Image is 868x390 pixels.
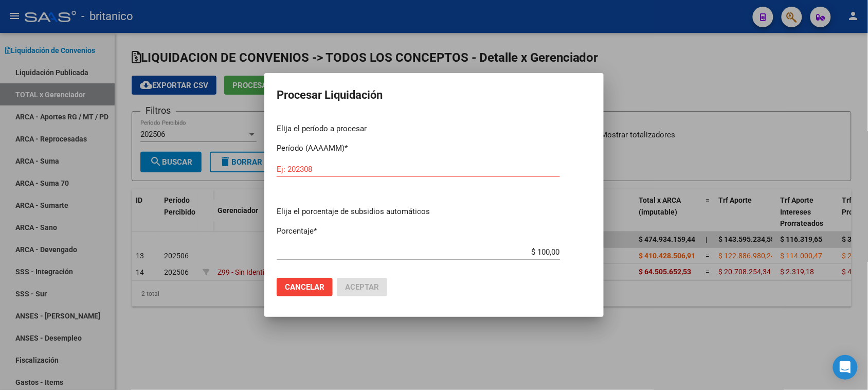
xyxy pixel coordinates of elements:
[833,355,858,380] div: Open Intercom Messenger
[277,206,591,218] p: Elija el porcentaje de subsidios automáticos
[277,85,591,105] h2: Procesar Liquidación
[345,282,379,292] span: Aceptar
[277,143,591,154] p: Período (AAAAMM)
[277,278,333,296] button: Cancelar
[277,225,591,237] p: Porcentaje
[285,282,324,292] span: Cancelar
[337,278,387,296] button: Aceptar
[277,123,591,135] p: Elija el período a procesar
